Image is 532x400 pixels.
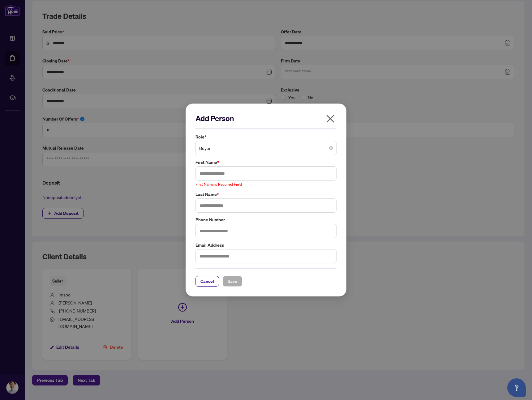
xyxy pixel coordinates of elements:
label: Email Address [195,242,337,249]
label: First Name [195,159,337,166]
span: Cancel [200,276,214,286]
button: Cancel [195,276,219,287]
button: Save [223,276,242,287]
span: close-circle [329,146,333,150]
span: First Name is Required Field [195,182,242,187]
span: Buyer [199,142,333,154]
label: Last Name [195,191,337,198]
h2: Add Person [195,113,337,123]
label: Phone Number [195,216,337,223]
label: Role [195,134,337,140]
button: Open asap [507,378,526,397]
span: close [325,114,335,124]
